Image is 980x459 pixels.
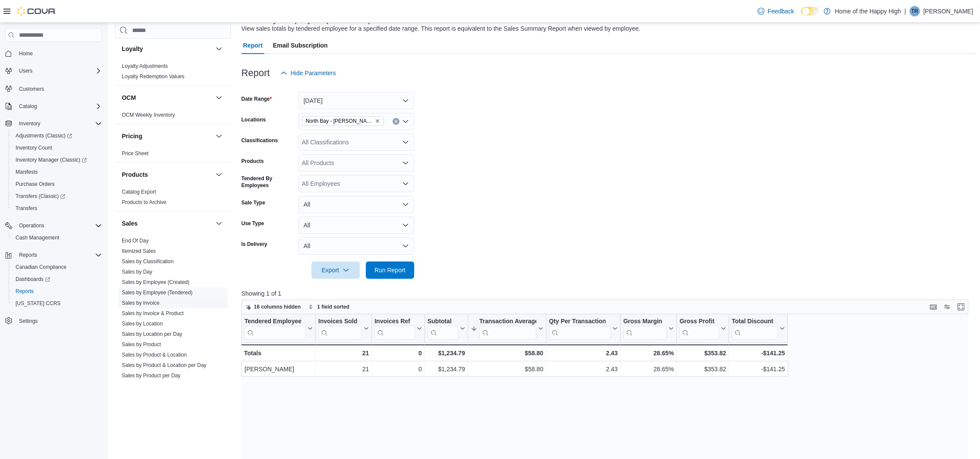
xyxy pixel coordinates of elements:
span: Transfers (Classic) [16,193,65,200]
div: 28.65% [623,364,674,374]
button: Gross Margin [623,318,674,340]
a: Cash Management [12,233,63,243]
a: Transfers (Classic) [9,190,105,202]
button: Catalog [2,100,105,112]
label: Locations [241,116,266,123]
div: Gross Margin [623,318,667,326]
span: End Of Day [122,237,149,244]
span: Canadian Compliance [16,264,67,271]
a: Inventory Manager (Classic) [9,154,105,166]
span: Sales by Classification [122,258,174,265]
button: Customers [2,82,105,95]
div: $353.82 [679,348,726,358]
div: 0 [374,348,422,358]
div: OCM [115,110,231,124]
span: Run Report [374,266,406,274]
span: Sales by Product & Location per Day [122,362,206,369]
a: Sales by Employee (Tendered) [122,290,193,296]
span: Reports [19,252,37,258]
a: Sales by Location [122,321,163,327]
span: Operations [16,220,102,231]
h3: Report [241,68,270,78]
span: Operations [19,222,44,229]
span: Settings [16,316,102,326]
div: 21 [318,348,369,358]
button: Operations [16,220,48,231]
a: Sales by Location per Day [122,331,182,337]
button: Transfers [9,202,105,214]
div: [PERSON_NAME] [244,364,313,374]
div: Gross Profit [679,318,719,340]
div: Invoices Ref [374,318,415,326]
span: Transfers (Classic) [12,191,102,201]
div: Sales [115,236,231,384]
span: North Bay - [PERSON_NAME] Terrace - Fire & Flower [306,117,373,125]
button: OCM [214,92,224,103]
nav: Complex example [5,44,102,350]
button: Cash Management [9,232,105,244]
label: Use Type [241,220,264,227]
button: Inventory Count [9,142,105,154]
a: Price Sheet [122,150,149,156]
div: Total Discount [732,318,778,340]
button: Catalog [16,101,40,112]
a: Sales by Product & Location [122,352,187,358]
div: Gross Profit [679,318,719,326]
button: Users [16,66,36,76]
a: Canadian Compliance [12,262,70,272]
a: Sales by Invoice [122,300,159,306]
span: Sales by Employee (Created) [122,279,190,286]
div: 21 [318,364,369,374]
button: Reports [9,285,105,297]
a: Loyalty Adjustments [122,63,168,69]
label: Classifications [241,137,278,144]
div: 28.65% [623,348,674,358]
div: Total Discount [732,318,778,326]
a: Transfers (Classic) [12,191,69,201]
p: Showing 1 of 1 [241,289,976,298]
a: Dashboards [9,273,105,285]
a: Itemized Sales [122,248,156,254]
img: Cova [17,7,56,16]
label: Products [241,158,264,165]
a: Customers [16,84,48,94]
span: Loyalty Redemption Values [122,73,184,80]
div: Tendered Employee [244,318,306,340]
a: Home [16,48,36,59]
button: Clear input [393,118,400,125]
a: Inventory Count [12,143,56,153]
span: Reports [16,288,34,295]
button: All [298,237,414,255]
div: Tom Rishaur [910,6,920,16]
p: | [904,6,906,16]
button: Purchase Orders [9,178,105,190]
div: -$141.25 [732,364,785,374]
a: [US_STATE] CCRS [12,298,64,309]
button: Hide Parameters [277,64,339,82]
span: Inventory Count [12,143,102,153]
span: Purchase Orders [16,181,55,188]
button: Reports [16,250,41,260]
span: Reports [12,286,102,296]
div: Invoices Sold [318,318,362,326]
label: Date Range [241,96,272,102]
a: Sales by Product [122,341,161,347]
a: Sales by Classification [122,258,174,265]
div: Subtotal [427,318,458,326]
span: Settings [19,318,38,325]
a: Loyalty Redemption Values [122,73,184,80]
a: Products to Archive [122,199,166,205]
a: Manifests [12,167,41,177]
input: Dark Mode [801,7,819,16]
p: Home of the Happy High [835,6,901,16]
span: Manifests [16,169,38,175]
span: Cash Management [16,234,59,241]
span: Dashboards [12,274,102,284]
button: Sales [214,218,224,229]
span: Export [317,261,355,279]
button: Open list of options [402,118,409,125]
span: Dark Mode [801,16,802,16]
button: [US_STATE] CCRS [9,297,105,309]
span: Catalog [16,101,102,112]
a: Reports [12,286,37,296]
